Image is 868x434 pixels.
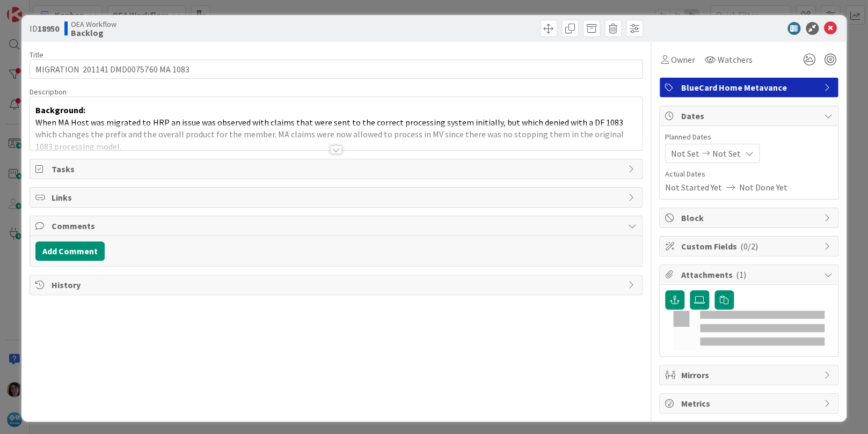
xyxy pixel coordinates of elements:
[38,23,59,34] b: 18950
[681,81,819,94] span: BlueCard Home Metavance
[736,269,746,280] span: ( 1 )
[665,181,722,194] span: Not Started Yet
[35,241,105,261] button: Add Comment
[71,28,116,37] b: Backlog
[52,163,622,175] span: Tasks
[681,397,819,410] span: Metrics
[30,60,642,79] input: type card name here...
[681,369,819,381] span: Mirrors
[681,268,819,281] span: Attachments
[712,147,741,160] span: Not Set
[671,147,699,160] span: Not Set
[665,168,833,180] span: Actual Dates
[30,50,43,60] label: Title
[52,219,622,232] span: Comments
[681,240,819,253] span: Custom Fields
[665,131,833,143] span: Planned Dates
[35,117,625,152] span: When MA Host was migrated to HRP an issue was observed with claims that were sent to the correct ...
[681,109,819,122] span: Dates
[671,53,695,66] span: Owner
[35,105,85,115] strong: Background:
[740,241,758,252] span: ( 0/2 )
[52,191,622,204] span: Links
[30,87,67,97] span: Description
[52,278,622,291] span: History
[30,22,59,35] span: ID
[71,20,116,28] span: OEA Workflow
[739,181,787,194] span: Not Done Yet
[681,211,819,224] span: Block
[718,53,753,66] span: Watchers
